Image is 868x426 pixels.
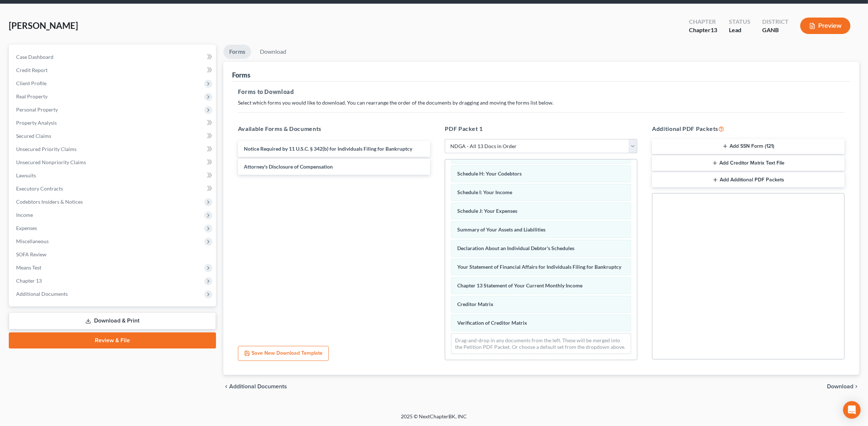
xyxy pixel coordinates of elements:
span: Unsecured Nonpriority Claims [16,159,86,165]
span: 13 [711,26,717,33]
a: Unsecured Priority Claims [10,143,216,156]
span: Schedule I: Your Income [457,189,512,195]
div: Drag-and-drop in any documents from the left. These will be merged into the Petition PDF Packet. ... [451,333,631,354]
span: Summary of Your Assets and Liabilities [457,226,545,233]
span: Attorney's Disclosure of Compensation [244,163,333,170]
span: Executory Contracts [16,185,63,192]
h5: Additional PDF Packets [652,124,845,133]
span: Secured Claims [16,133,51,139]
p: Select which forms you would like to download. You can rearrange the order of the documents by dr... [238,99,845,106]
i: chevron_right [853,384,859,389]
button: Add Creditor Matrix Text File [652,155,845,171]
div: Status [729,18,750,26]
span: Download [827,384,853,389]
a: Forms [223,45,251,59]
a: Case Dashboard [10,50,216,64]
span: Notice Required by 11 U.S.C. § 342(b) for Individuals Filing for Bankruptcy [244,146,412,152]
span: Schedule J: Your Expenses [457,208,517,214]
div: GANB [762,26,789,34]
span: Codebtors Insiders & Notices [16,199,83,205]
div: Lead [729,26,750,34]
span: Personal Property [16,106,58,113]
a: Unsecured Nonpriority Claims [10,156,216,169]
span: Credit Report [16,67,48,73]
button: Download chevron_right [827,384,859,389]
span: Lawsuits [16,172,36,178]
h5: PDF Packet 1 [445,124,637,133]
a: Secured Claims [10,129,216,143]
a: Download & Print [9,312,216,329]
button: Save New Download Template [238,346,329,361]
span: Property Analysis [16,120,57,126]
i: chevron_left [223,384,229,389]
span: Miscellaneous [16,238,49,244]
span: [PERSON_NAME] [9,20,78,31]
span: Verification of Creditor Matrix [457,320,527,326]
span: Client Profile [16,80,46,86]
span: Chapter 13 [16,278,42,284]
span: Unsecured Priority Claims [16,146,77,152]
span: Means Test [16,264,41,271]
span: Chapter 13 Statement of Your Current Monthly Income [457,282,582,289]
a: Executory Contracts [10,182,216,195]
span: Real Property [16,93,48,99]
span: Case Dashboard [16,54,53,60]
button: Preview [800,18,850,34]
div: District [762,18,789,26]
h5: Forms to Download [238,87,845,96]
span: Your Statement of Financial Affairs for Individuals Filing for Bankruptcy [457,264,621,270]
span: Additional Documents [16,291,68,297]
h5: Available Forms & Documents [238,124,431,133]
div: Chapter [689,26,717,34]
span: Schedule H: Your Codebtors [457,170,522,177]
button: Add Additional PDF Packets [652,172,845,188]
a: SOFA Review [10,248,216,261]
span: Declaration About an Individual Debtor's Schedules [457,245,574,251]
a: Review & File [9,332,216,348]
div: Open Intercom Messenger [843,401,861,419]
a: Property Analysis [10,116,216,129]
div: Forms [232,71,250,79]
span: Creditor Matrix [457,301,493,307]
button: Add SSN Form (121) [652,139,845,154]
span: Expenses [16,225,37,231]
div: Chapter [689,18,717,26]
a: Lawsuits [10,169,216,182]
span: SOFA Review [16,251,46,257]
div: 2025 © NextChapterBK, INC [226,413,643,426]
a: chevron_left Additional Documents [223,384,287,389]
span: Income [16,212,33,218]
span: Additional Documents [229,384,287,389]
a: Credit Report [10,64,216,77]
a: Download [254,45,292,59]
